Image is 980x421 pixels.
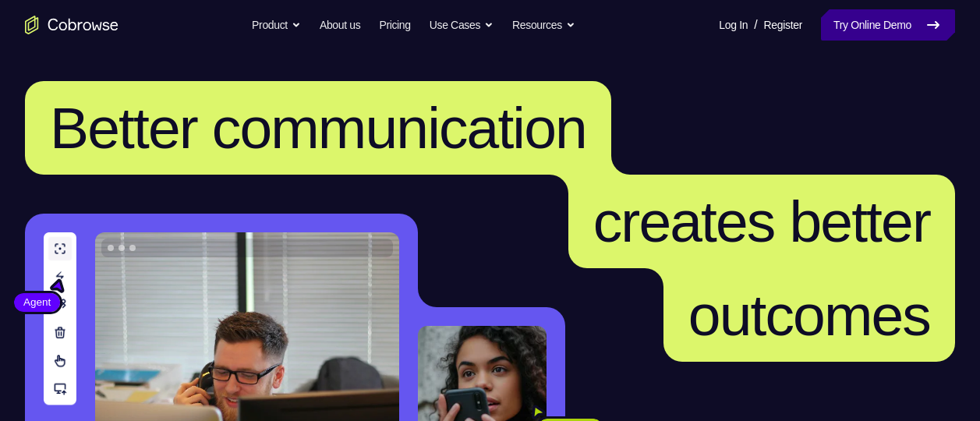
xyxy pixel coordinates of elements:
span: / [754,16,757,34]
a: Pricing [379,9,410,41]
button: Use Cases [430,9,494,41]
a: Try Online Demo [821,9,955,41]
span: Better communication [50,95,586,161]
span: creates better [593,189,930,254]
span: outcomes [688,282,930,348]
a: Log In [719,9,748,41]
a: About us [320,9,360,41]
a: Register [764,9,802,41]
button: Product [252,9,301,41]
a: Go to the home page [25,16,119,34]
button: Resources [512,9,575,41]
